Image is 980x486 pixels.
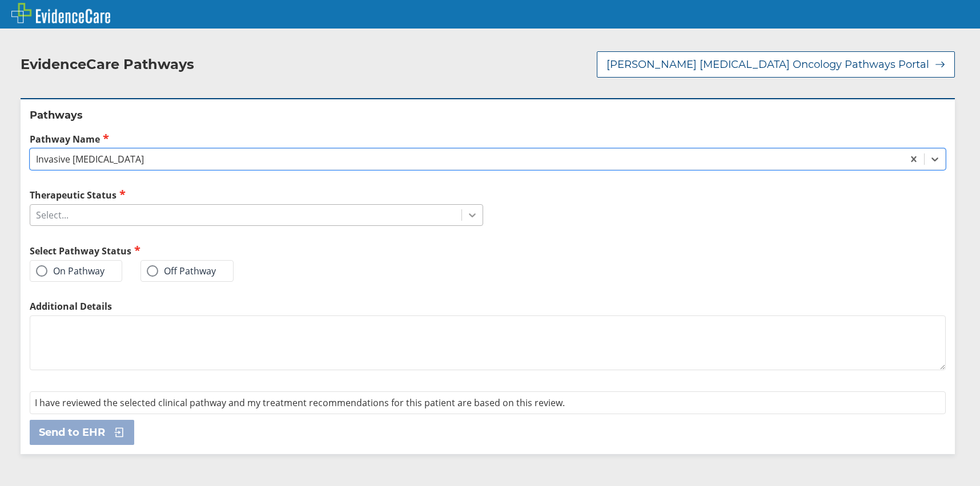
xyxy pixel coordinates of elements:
h2: Select Pathway Status [30,244,483,257]
label: On Pathway [36,265,105,277]
span: [PERSON_NAME] [MEDICAL_DATA] Oncology Pathways Portal [607,58,929,71]
h2: Pathways [30,108,946,122]
span: Send to EHR [39,426,105,439]
label: Off Pathway [147,265,216,277]
div: Invasive [MEDICAL_DATA] [36,153,144,165]
label: Pathway Name [30,132,946,145]
label: Therapeutic Status [30,188,483,201]
button: Send to EHR [30,420,134,445]
h2: EvidenceCare Pathways [21,56,194,73]
img: EvidenceCare [11,3,110,23]
button: [PERSON_NAME] [MEDICAL_DATA] Oncology Pathways Portal [597,51,955,78]
div: Select... [36,209,69,221]
label: Additional Details [30,300,946,313]
span: I have reviewed the selected clinical pathway and my treatment recommendations for this patient a... [35,396,565,409]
